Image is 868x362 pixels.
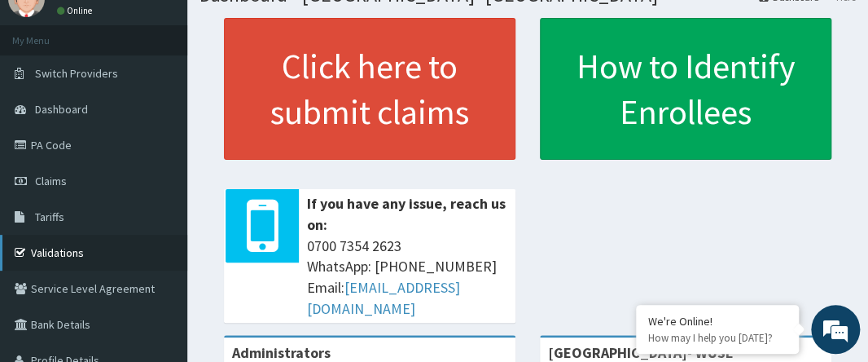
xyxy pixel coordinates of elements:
[35,66,118,81] span: Switch Providers
[648,331,787,345] p: How may I help you today?
[307,194,506,234] b: If you have any issue, reach us on:
[648,314,787,329] div: We're Online!
[35,102,88,117] span: Dashboard
[540,18,831,160] a: How to Identify Enrollees
[35,174,67,188] span: Claims
[232,343,331,362] b: Administrators
[307,278,460,318] a: [EMAIL_ADDRESS][DOMAIN_NAME]
[548,343,734,362] strong: [GEOGRAPHIC_DATA]- WUSE
[35,210,64,224] span: Tariffs
[224,18,515,160] a: Click here to submit claims
[57,5,96,16] a: Online
[307,236,507,320] span: 0700 7354 2623 WhatsApp: [PHONE_NUMBER] Email:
